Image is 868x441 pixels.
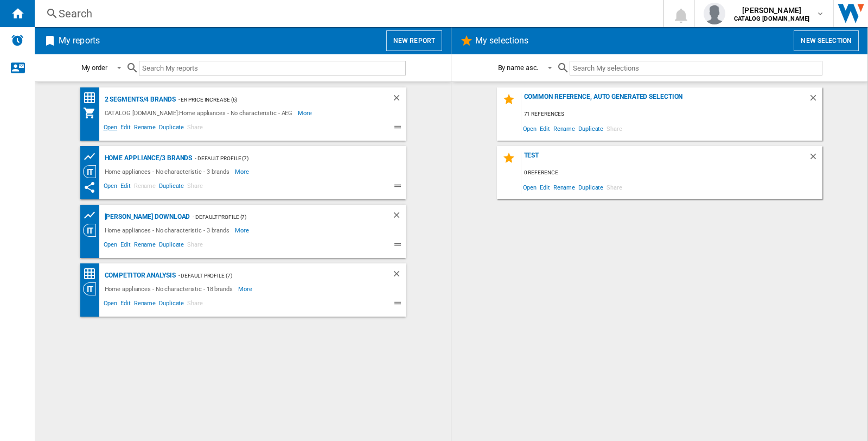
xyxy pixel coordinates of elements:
[119,240,132,253] span: Edit
[132,122,157,135] span: Rename
[176,269,370,282] div: - Default profile (7)
[176,93,370,106] div: - ER Price Increase (6)
[102,240,119,253] span: Open
[83,224,102,237] div: Category View
[102,269,176,282] div: Competitor Analysis
[102,282,238,295] div: Home appliances - No characteristic - 18 brands
[734,5,809,16] span: [PERSON_NAME]
[102,298,119,311] span: Open
[392,269,406,282] div: Delete
[102,122,119,135] span: Open
[577,180,605,194] span: Duplicate
[186,181,205,194] span: Share
[521,108,822,121] div: 71 references
[808,152,822,166] div: Delete
[538,180,552,194] span: Edit
[552,180,577,194] span: Rename
[521,152,808,166] div: test
[132,298,157,311] span: Rename
[521,93,808,108] div: Common reference, auto generated selection
[734,15,809,22] b: CATALOG [DOMAIN_NAME]
[119,181,132,194] span: Edit
[102,224,235,237] div: Home appliances - No characteristic - 3 brands
[56,30,102,51] h2: My reports
[186,298,205,311] span: Share
[298,106,314,119] span: More
[605,180,624,194] span: Share
[83,106,102,119] div: My Assortment
[102,165,235,178] div: Home appliances - No characteristic - 3 brands
[102,106,298,119] div: CATALOG [DOMAIN_NAME]:Home appliances - No characteristic - AEG
[132,181,157,194] span: Rename
[473,30,531,51] h2: My selections
[139,61,406,75] input: Search My reports
[238,282,254,295] span: More
[386,30,442,51] button: New report
[157,240,186,253] span: Duplicate
[83,165,102,178] div: Category View
[605,121,624,136] span: Share
[83,91,102,105] div: Price Matrix
[521,166,822,180] div: 0 reference
[577,121,605,136] span: Duplicate
[83,267,102,281] div: Price Matrix
[521,180,539,194] span: Open
[157,122,186,135] span: Duplicate
[81,64,107,72] div: My order
[102,93,176,106] div: 2 segments/4 brands
[570,61,822,75] input: Search My selections
[186,122,205,135] span: Share
[119,298,132,311] span: Edit
[132,240,157,253] span: Rename
[521,121,539,136] span: Open
[83,181,96,194] ng-md-icon: This report has been shared with you
[157,181,186,194] span: Duplicate
[704,3,725,24] img: profile.jpg
[59,6,635,21] div: Search
[11,34,24,47] img: alerts-logo.svg
[83,282,102,295] div: Category View
[498,64,539,72] div: By name asc.
[83,209,102,222] div: Product prices grid
[538,121,552,136] span: Edit
[102,181,119,194] span: Open
[102,210,190,224] div: [PERSON_NAME] Download
[157,298,186,311] span: Duplicate
[192,152,384,165] div: - Default profile (7)
[392,93,406,106] div: Delete
[83,150,102,163] div: Product prices grid
[235,165,251,178] span: More
[808,93,822,108] div: Delete
[552,121,577,136] span: Rename
[186,240,205,253] span: Share
[190,210,369,224] div: - Default profile (7)
[392,210,406,224] div: Delete
[794,30,859,51] button: New selection
[235,224,251,237] span: More
[102,152,193,165] div: Home appliance/3 brands
[119,122,132,135] span: Edit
